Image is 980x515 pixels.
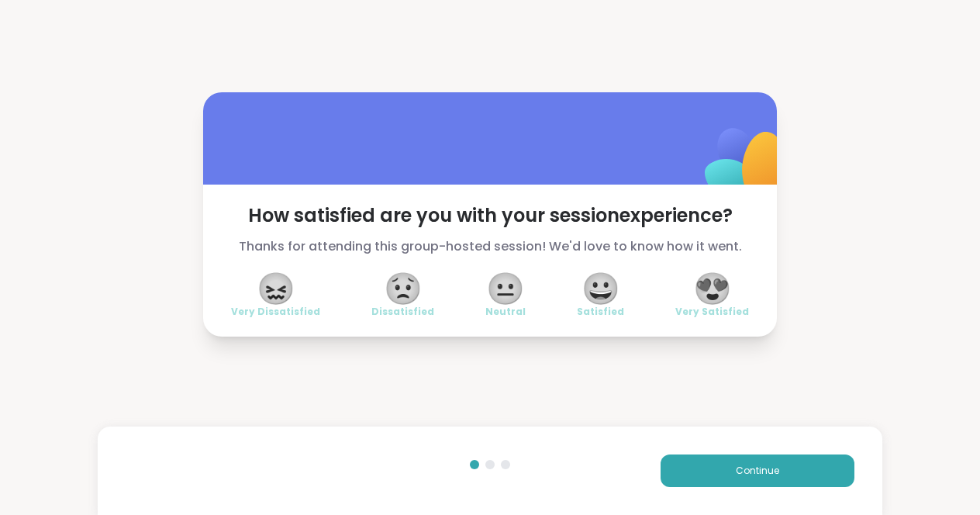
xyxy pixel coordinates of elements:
[371,306,434,318] span: Dissatisfied
[485,306,526,318] span: Neutral
[577,306,624,318] span: Satisfied
[231,203,749,228] span: How satisfied are you with your session experience?
[486,275,525,302] span: 😐
[581,275,620,302] span: 😀
[231,306,320,318] span: Very Dissatisfied
[693,275,732,302] span: 😍
[661,455,854,487] button: Continue
[675,306,749,318] span: Very Satisfied
[257,275,295,302] span: 😖
[384,275,423,302] span: 😟
[231,237,749,256] span: Thanks for attending this group-hosted session! We'd love to know how it went.
[668,88,823,242] img: ShareWell Logomark
[736,464,779,478] span: Continue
